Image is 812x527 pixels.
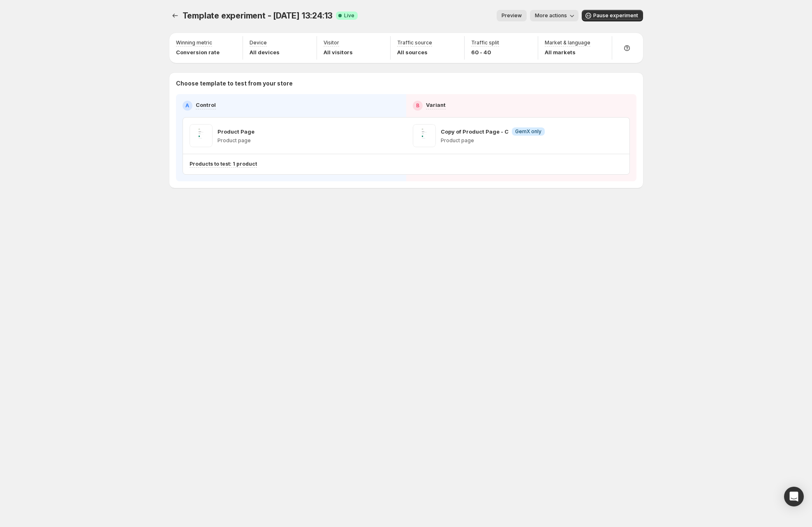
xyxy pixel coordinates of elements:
p: Traffic split [471,39,499,46]
p: Product page [441,137,545,144]
button: Pause experiment [582,10,643,21]
button: Experiments [169,10,181,21]
p: Market & language [545,39,590,46]
p: All markets [545,48,590,56]
button: More actions [530,10,578,21]
span: Template experiment - [DATE] 13:24:13 [183,11,333,21]
p: Device [250,39,267,46]
button: Preview [497,10,527,21]
p: All sources [397,48,432,56]
h2: A [185,102,189,109]
p: Product Page [217,127,254,136]
p: Control [196,101,216,109]
p: Conversion rate [176,48,220,56]
span: Pause experiment [593,12,638,19]
span: More actions [535,12,567,19]
span: Preview [502,12,522,19]
p: All visitors [324,48,353,56]
h2: B [416,102,419,109]
p: Choose template to test from your store [176,79,636,88]
p: Traffic source [397,39,432,46]
p: 60 - 40 [471,48,499,56]
img: Copy of Product Page - C [413,124,436,147]
span: GemX only [515,128,541,135]
p: Variant [426,101,446,109]
img: Product Page [190,124,213,147]
p: Products to test: 1 product [190,161,257,167]
p: Winning metric [176,39,212,46]
span: Live [344,12,354,19]
p: Product page [217,137,254,144]
div: Open Intercom Messenger [784,487,804,506]
p: Visitor [324,39,339,46]
p: Copy of Product Page - C [441,127,509,136]
p: All devices [250,48,280,56]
